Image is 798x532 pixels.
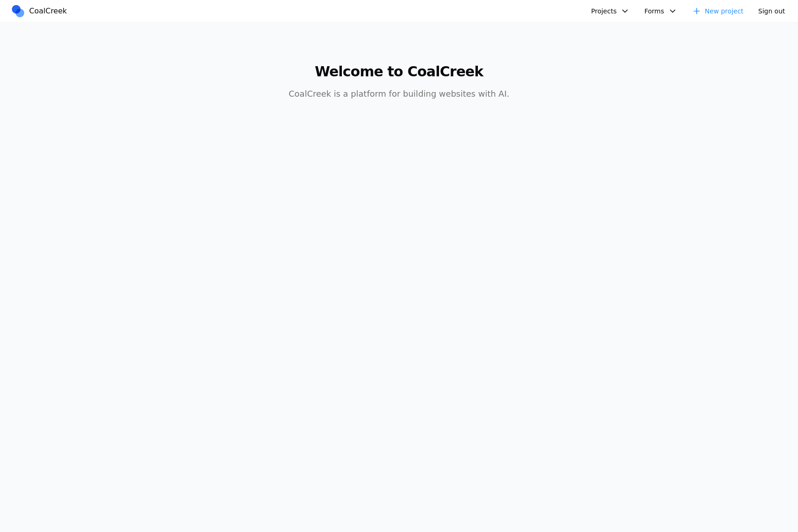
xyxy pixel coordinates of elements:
span: CoalCreek [29,6,67,17]
button: Forms [639,4,683,19]
button: Sign out [753,4,791,19]
h1: Welcome to CoalCreek [222,63,577,80]
a: CoalCreek [11,4,71,18]
p: CoalCreek is a platform for building websites with AI. [222,87,577,100]
button: Projects [586,4,635,19]
a: New project [687,4,749,19]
